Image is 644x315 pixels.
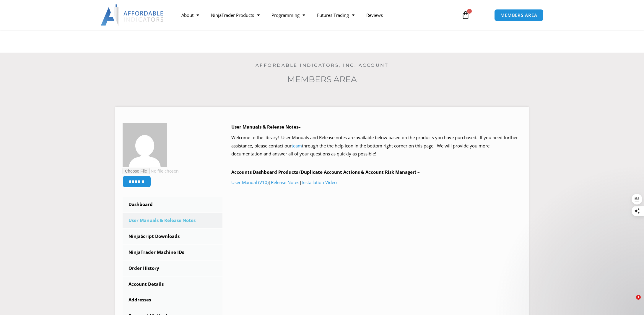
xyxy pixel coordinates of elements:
b: Accounts Dashboard Products (Duplicate Account Actions & Account Risk Manager) – [231,169,420,175]
b: User Manuals & Release Notes– [231,124,301,130]
a: Affordable Indicators, Inc. Account [256,62,389,68]
a: NinjaScript Downloads [123,229,222,244]
span: 1 [636,295,641,300]
a: Release Notes [271,179,299,185]
img: a3dcfe464c1e317232f9c6edf62711f1b93a3b3d299e5fba6250e9a37ba151ba [123,123,167,167]
a: MEMBERS AREA [494,9,544,21]
a: NinjaTrader Products [205,8,266,22]
a: Addresses [123,292,222,308]
a: team [292,143,302,149]
a: Members Area [287,74,357,84]
nav: Menu [175,8,454,22]
p: Welcome to the library! User Manuals and Release notes are available below based on the products ... [231,134,522,158]
a: Order History [123,261,222,276]
a: User Manuals & Release Notes [123,213,222,228]
a: User Manual (V10) [231,179,269,185]
iframe: Intercom live chat [624,295,638,309]
a: Account Details [123,277,222,292]
a: Programming [266,8,311,22]
img: LogoAI | Affordable Indicators – NinjaTrader [101,4,164,26]
a: About [175,8,205,22]
a: 0 [453,7,479,24]
span: 0 [467,9,472,14]
a: NinjaTrader Machine IDs [123,245,222,260]
a: Installation Video [302,179,337,185]
a: Dashboard [123,197,222,212]
p: | | [231,178,522,187]
a: Futures Trading [311,8,360,22]
a: Reviews [360,8,389,22]
span: MEMBERS AREA [500,13,537,17]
